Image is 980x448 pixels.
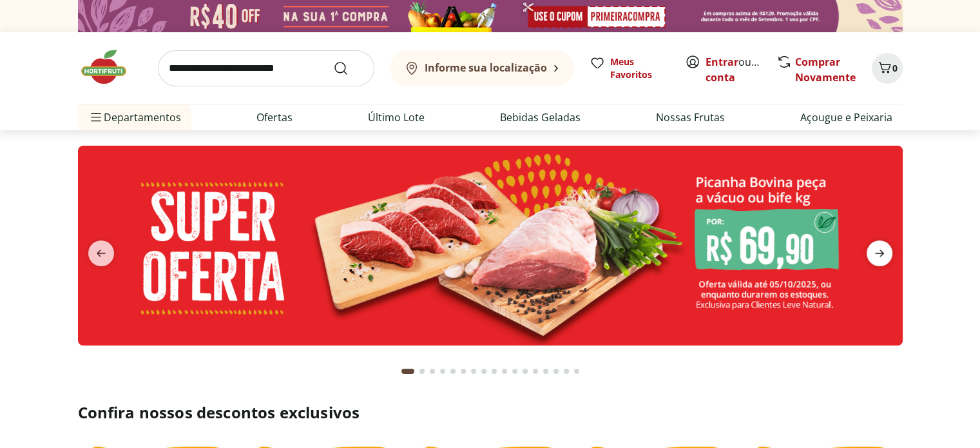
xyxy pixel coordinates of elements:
[256,110,293,125] a: Ofertas
[590,55,669,81] a: Meus Favoritos
[872,53,903,84] button: Carrinho
[368,110,425,125] a: Último Lote
[706,55,776,84] a: Criar conta
[561,356,572,387] button: Go to page 16 from fs-carousel
[458,356,468,387] button: Go to page 6 from fs-carousel
[706,54,763,85] span: ou
[551,356,561,387] button: Go to page 15 from fs-carousel
[390,50,574,86] button: Informe sua localização
[520,356,530,387] button: Go to page 12 from fs-carousel
[800,110,892,125] a: Açougue e Peixaria
[158,50,374,86] input: search
[656,110,725,125] a: Nossas Frutas
[437,356,448,387] button: Go to page 4 from fs-carousel
[78,240,124,266] button: previous
[88,102,104,133] button: Menu
[427,356,437,387] button: Go to page 3 from fs-carousel
[425,61,547,75] b: Informe sua localização
[856,240,903,266] button: next
[530,356,541,387] button: Go to page 13 from fs-carousel
[88,102,181,133] span: Departamentos
[78,146,903,346] img: super oferta
[417,356,427,387] button: Go to page 2 from fs-carousel
[541,356,551,387] button: Go to page 14 from fs-carousel
[499,356,510,387] button: Go to page 10 from fs-carousel
[795,55,856,84] a: Comprar Novamente
[333,61,364,76] button: Submit Search
[399,356,417,387] button: Current page from fs-carousel
[78,48,142,86] img: Hortifruti
[572,356,582,387] button: Go to page 17 from fs-carousel
[78,402,903,423] h2: Confira nossos descontos exclusivos
[479,356,489,387] button: Go to page 8 from fs-carousel
[610,55,669,81] span: Meus Favoritos
[706,55,738,69] a: Entrar
[892,62,898,74] span: 0
[500,110,581,125] a: Bebidas Geladas
[468,356,479,387] button: Go to page 7 from fs-carousel
[448,356,458,387] button: Go to page 5 from fs-carousel
[489,356,499,387] button: Go to page 9 from fs-carousel
[510,356,520,387] button: Go to page 11 from fs-carousel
